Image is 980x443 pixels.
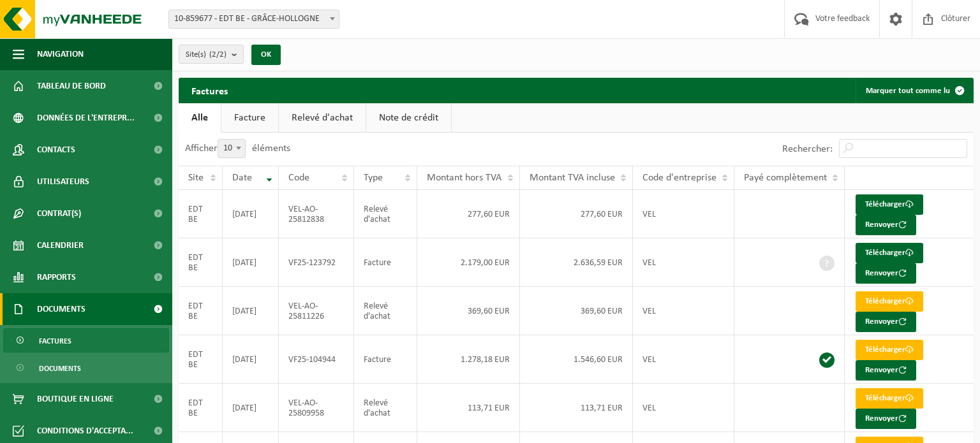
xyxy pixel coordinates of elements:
[279,103,366,133] a: Relevé d'achat
[179,103,221,133] a: Alle
[39,356,81,381] span: Documents
[218,139,246,158] span: 10
[251,45,281,65] button: OK
[354,190,417,238] td: Relevé d'achat
[354,238,417,287] td: Facture
[186,45,226,64] span: Site(s)
[179,45,244,64] button: Site(s)(2/2)
[169,10,339,28] span: 10-859677 - EDT BE - GRÂCE-HOLLOGNE
[223,238,279,287] td: [DATE]
[366,103,451,133] a: Note de crédit
[288,173,309,183] span: Code
[179,238,223,287] td: EDT BE
[417,190,519,238] td: 277,60 EUR
[364,173,383,183] span: Type
[417,238,519,287] td: 2.179,00 EUR
[209,50,226,59] count: (2/2)
[354,335,417,384] td: Facture
[168,10,339,29] span: 10-859677 - EDT BE - GRÂCE-HOLLOGNE
[520,190,633,238] td: 277,60 EUR
[633,287,734,335] td: VEL
[188,173,204,183] span: Site
[179,287,223,335] td: EDT BE
[354,384,417,432] td: Relevé d'achat
[179,78,241,103] h2: Factures
[856,340,923,360] a: Télécharger
[744,173,827,183] span: Payé complètement
[856,78,972,103] button: Marquer tout comme lu
[530,173,615,183] span: Montant TVA incluse
[37,198,81,229] span: Contrat(s)
[279,335,354,384] td: VF25-104944
[633,335,734,384] td: VEL
[417,287,519,335] td: 369,60 EUR
[3,356,169,380] a: Documents
[232,173,252,183] span: Date
[37,293,85,325] span: Documents
[279,287,354,335] td: VEL-AO-25811226
[279,384,354,432] td: VEL-AO-25809958
[417,335,519,384] td: 1.278,18 EUR
[520,384,633,432] td: 113,71 EUR
[37,70,106,102] span: Tableau de bord
[427,173,501,183] span: Montant hors TVA
[633,238,734,287] td: VEL
[221,103,278,133] a: Facture
[218,140,245,157] span: 10
[856,312,916,332] button: Renvoyer
[223,190,279,238] td: [DATE]
[179,335,223,384] td: EDT BE
[856,388,923,409] a: Télécharger
[223,287,279,335] td: [DATE]
[185,143,290,154] label: Afficher éléments
[279,238,354,287] td: VF25-123792
[279,190,354,238] td: VEL-AO-25812838
[37,166,89,198] span: Utilisateurs
[520,287,633,335] td: 369,60 EUR
[37,229,84,261] span: Calendrier
[354,287,417,335] td: Relevé d'achat
[223,384,279,432] td: [DATE]
[856,291,923,312] a: Télécharger
[856,263,916,284] button: Renvoyer
[37,383,114,415] span: Boutique en ligne
[3,328,169,352] a: Factures
[37,102,135,134] span: Données de l'entrepr...
[179,190,223,238] td: EDT BE
[856,215,916,235] button: Renvoyer
[417,384,519,432] td: 113,71 EUR
[37,134,75,166] span: Contacts
[223,335,279,384] td: [DATE]
[782,144,833,154] label: Rechercher:
[856,360,916,381] button: Renvoyer
[37,38,84,70] span: Navigation
[642,173,716,183] span: Code d'entreprise
[633,384,734,432] td: VEL
[856,243,923,263] a: Télécharger
[520,335,633,384] td: 1.546,60 EUR
[520,238,633,287] td: 2.636,59 EUR
[179,384,223,432] td: EDT BE
[37,261,76,293] span: Rapports
[39,329,71,353] span: Factures
[633,190,734,238] td: VEL
[856,409,916,429] button: Renvoyer
[856,194,923,215] a: Télécharger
